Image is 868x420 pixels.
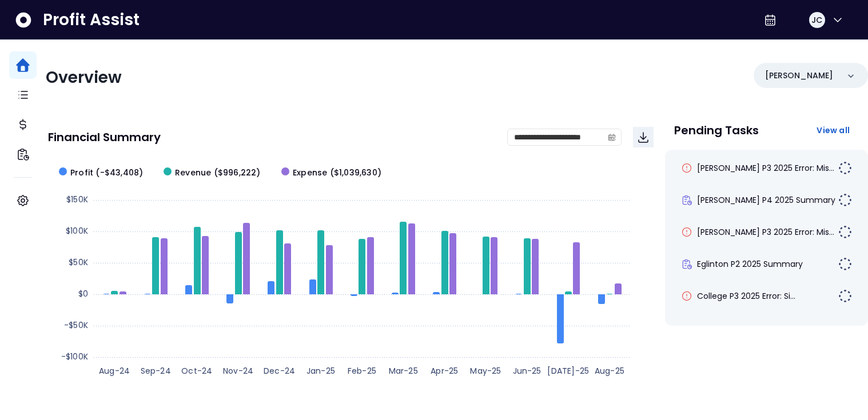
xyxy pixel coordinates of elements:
text: Nov-24 [223,365,253,377]
text: Aug-25 [595,365,624,377]
span: [PERSON_NAME] P3 2025 Error: Mis... [697,162,834,174]
text: $100K [66,225,88,237]
img: Not yet Started [838,289,852,303]
p: Pending Tasks [674,125,759,136]
span: [PERSON_NAME] P3 2025 Error: Mis... [697,226,834,238]
text: Feb-25 [348,365,376,377]
button: Download [633,127,654,147]
span: JC [811,14,822,26]
img: Not yet Started [838,193,852,207]
text: -$100K [61,351,88,362]
text: Apr-25 [431,365,458,377]
text: May-25 [470,365,501,377]
span: Overview [46,66,122,89]
img: Not yet Started [838,161,852,175]
text: Oct-24 [181,365,212,377]
button: View all [807,120,859,141]
text: $150K [66,194,88,205]
text: Jan-25 [306,365,335,377]
span: College P3 2025 Error: Si... [697,290,795,302]
span: Expense ($1,039,630) [293,167,381,179]
span: View all [817,125,850,136]
text: Mar-25 [389,365,418,377]
text: -$50K [64,319,88,331]
text: Aug-24 [99,365,130,377]
span: Revenue ($996,222) [175,167,261,179]
span: [PERSON_NAME] P4 2025 Summary [697,194,835,206]
text: [DATE]-25 [547,365,589,377]
text: $0 [78,288,88,299]
span: Profit (-$43,408) [70,167,143,179]
svg: calendar [608,133,616,141]
p: Financial Summary [48,131,161,143]
text: Sep-24 [141,365,171,377]
span: Profit Assist [43,10,140,30]
p: [PERSON_NAME] [765,70,833,82]
text: Dec-24 [264,365,295,377]
text: $50K [69,257,88,268]
img: Not yet Started [838,225,852,239]
text: Jun-25 [513,365,541,377]
span: Eglinton P2 2025 Summary [697,258,803,270]
img: Not yet Started [838,257,852,271]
